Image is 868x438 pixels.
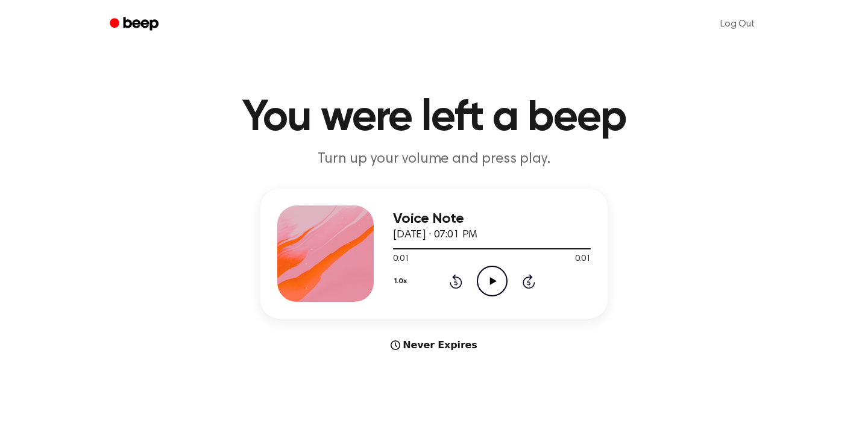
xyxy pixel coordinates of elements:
div: Never Expires [260,338,608,352]
p: Turn up your volume and press play. [203,149,665,169]
a: Beep [101,13,169,36]
span: 0:01 [575,253,591,266]
h1: You were left a beep [125,96,743,140]
h3: Voice Note [393,211,591,227]
button: 1.0x [393,271,411,292]
span: 0:01 [393,253,409,266]
span: [DATE] · 07:01 PM [393,230,477,240]
a: Log Out [708,10,767,39]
